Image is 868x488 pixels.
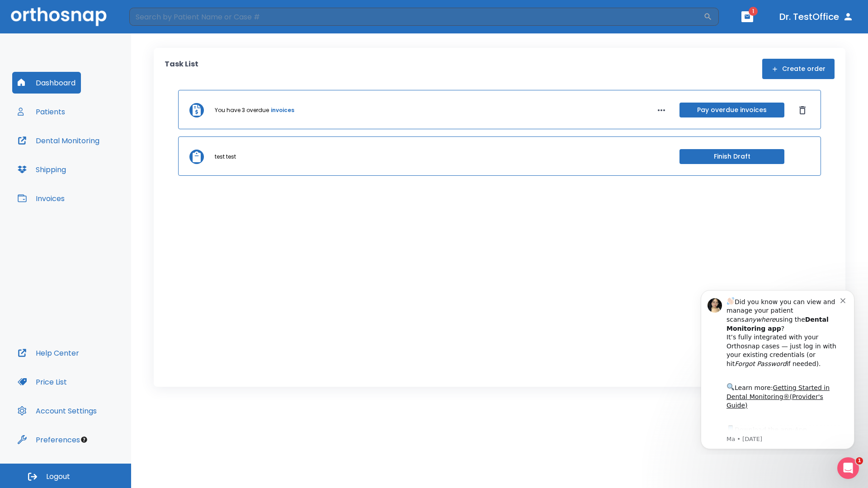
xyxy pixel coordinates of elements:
[11,7,107,26] img: Orthosnap
[129,8,703,26] input: Search by Patient Name or Case #
[80,436,88,444] div: Tooltip anchor
[679,149,784,164] button: Finish Draft
[12,342,85,364] button: Help Center
[12,101,71,122] button: Patients
[39,153,153,161] p: Message from Ma, sent 8w ago
[12,159,71,180] button: Shipping
[12,429,85,450] button: Preferences
[762,59,835,79] button: Create order
[679,103,784,117] button: Pay overdue invoices
[856,457,863,465] span: 1
[12,130,105,151] button: Dental Monitoring
[837,457,859,479] iframe: Intercom live chat
[39,142,153,188] div: Download the app: | ​ Let us know if you need help getting started!
[749,7,758,16] span: 1
[795,103,810,117] button: Dismiss
[153,14,160,21] button: Dismiss notification
[776,9,857,25] button: Dr. TestOffice
[39,144,120,160] a: App Store
[46,472,70,482] span: Logout
[12,188,70,209] button: Invoices
[271,106,294,114] a: invoices
[215,153,236,161] p: test test
[12,72,81,94] button: Dashboard
[12,400,102,422] button: Account Settings
[165,59,198,79] p: Task List
[12,371,72,393] button: Price List
[215,106,269,114] p: You have 3 overdue
[687,282,868,455] iframe: Intercom notifications message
